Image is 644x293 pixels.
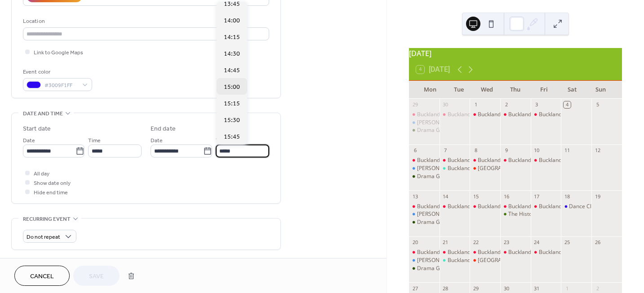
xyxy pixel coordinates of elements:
div: Buckland Beehive Pre-School [409,157,440,164]
div: [GEOGRAPHIC_DATA] [478,257,532,264]
div: 6 [412,147,418,154]
div: Buckland Beehive Pre-School [478,157,551,164]
div: [GEOGRAPHIC_DATA] [478,165,532,172]
div: Buckland Art Group [440,257,470,264]
div: Buckland Beehive Pre-School [409,249,440,256]
div: Sun [586,81,615,99]
span: Recurring event [23,214,71,224]
div: Buckland Beehive Pre-School [470,111,500,118]
div: Buckland Beehive Pre-School [409,203,440,210]
div: Buckland Beehive Pre-School [478,249,551,256]
span: #3009F1FF [44,81,78,90]
div: Buckland Beehive Pre-School [478,203,551,210]
div: 14 [442,193,449,200]
div: The History of Dartmoor Prison [500,210,531,218]
span: 15:45 [224,132,240,142]
div: 28 [442,285,449,292]
div: Buckland Art Group [440,165,470,172]
div: [DATE] [409,48,622,59]
div: Buckland Beehive Pre-School [531,157,561,164]
div: Buckland Beehive Pre-School [508,111,581,118]
div: 10 [533,147,540,154]
div: 26 [594,239,601,246]
div: Buckland Beehive Pre-School [409,111,440,118]
div: Buckland Beehive Pre-School [531,111,561,118]
div: Margaret Morris Movement [409,210,440,218]
div: Drama Group Rehearsal [417,219,478,226]
div: 11 [564,147,570,154]
div: Drama Group Rehearsal [409,173,440,180]
div: Start date [23,124,51,134]
div: Buckland Beehive Pre-School [448,249,520,256]
div: Buckland Beehive Pre-School [500,249,531,256]
div: 1 [564,285,570,292]
div: 16 [503,193,510,200]
div: Margaret Morris Movement [409,165,440,172]
div: 30 [503,285,510,292]
span: Cancel [30,272,54,281]
div: Margaret Morris Movement [409,119,440,127]
div: Buckland Beehive Pre-School [539,203,612,210]
div: 30 [442,101,449,108]
div: Drama Group Rehearsal [409,127,440,134]
div: Thu [501,81,529,99]
div: Buckland Beehive Pre-School [470,249,500,256]
div: Sat [558,81,586,99]
div: [PERSON_NAME] Movement [417,257,488,264]
span: 14:30 [224,49,240,59]
span: 14:15 [224,33,240,42]
div: Buckland Art Group [448,165,497,172]
div: Drama Group Rehearsal [417,127,478,134]
div: Drama Group Rehearsal [409,265,440,272]
div: Buckland Beehive Pre-School [440,111,470,118]
div: 2 [594,285,601,292]
div: 1 [472,101,479,108]
div: Buckland Beehive Pre-School [417,249,490,256]
div: 22 [472,239,479,246]
div: Dance Class [561,203,591,210]
div: Dance Class [569,203,600,210]
div: Charleston Friendship Cafe [470,165,500,172]
div: Buckland Beehive Pre-School [448,203,520,210]
div: 18 [564,193,570,200]
div: Buckland Beehive Pre-School [539,249,612,256]
div: 7 [442,147,449,154]
div: 4 [564,101,570,108]
div: 12 [594,147,601,154]
div: Buckland Beehive Pre-School [470,157,500,164]
div: Drama Group Rehearsal [417,265,478,272]
div: Charleston Friendship Cafe [470,257,500,264]
div: 31 [533,285,540,292]
div: 5 [594,101,601,108]
div: 20 [412,239,418,246]
div: 15 [472,193,479,200]
div: 27 [412,285,418,292]
div: Buckland Beehive Pre-School [440,157,470,164]
span: 15:30 [224,116,240,125]
div: Buckland Beehive Pre-School [508,157,581,164]
div: Event color [23,67,90,77]
div: 21 [442,239,449,246]
span: Time [88,136,101,145]
div: Buckland Beehive Pre-School [440,249,470,256]
div: Buckland Beehive Pre-School [539,157,612,164]
div: Buckland Beehive Pre-School [448,157,520,164]
span: Do not repeat [27,232,60,242]
div: Buckland Beehive Pre-School [417,111,490,118]
div: Wed [473,81,501,99]
div: Drama Group Rehearsal [417,173,478,180]
button: Cancel [14,266,70,286]
span: Link to Google Maps [34,48,83,57]
div: 2 [503,101,510,108]
span: Date and time [23,109,63,118]
div: Buckland Beehive Pre-School [478,111,551,118]
span: Date [23,136,35,145]
div: Tue [444,81,473,99]
div: Buckland Beehive Pre-School [508,249,581,256]
span: Show date only [34,179,71,188]
span: All day [34,169,49,179]
div: 24 [533,239,540,246]
div: Buckland Beehive Pre-School [539,111,612,118]
div: Buckland Beehive Pre-School [417,203,490,210]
